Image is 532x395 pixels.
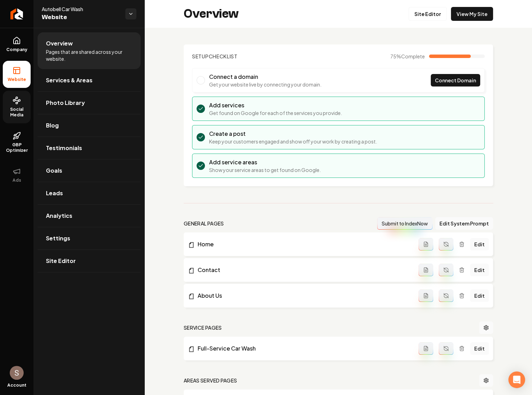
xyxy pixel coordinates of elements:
a: GBP Optimizer [3,126,31,159]
span: Settings [46,234,70,242]
span: Company [3,47,30,52]
span: Services & Areas [46,76,93,84]
span: Testimonials [46,144,82,152]
a: Blog [38,114,141,137]
span: Site Editor [46,257,76,265]
button: Submit to IndexNow [377,217,432,230]
p: Show your service areas to get found on Google. [209,166,321,173]
h3: Connect a domain [209,73,321,81]
button: Add admin page prompt [419,289,433,302]
p: Get found on Google for each of the services you provide. [209,109,342,116]
span: Pages that are shared across your website. [46,48,132,62]
a: About Us [188,291,419,300]
span: Social Media [3,107,31,118]
h2: general pages [184,220,224,227]
a: Home [188,240,419,248]
span: 75 % [390,53,425,60]
button: Edit System Prompt [435,217,493,230]
h3: Add service areas [209,158,321,166]
button: Add admin page prompt [419,238,433,250]
img: Santiago Vásquez [10,366,24,380]
span: Goals [46,166,62,175]
span: Leads [46,189,63,197]
a: View My Site [451,7,493,21]
p: Keep your customers engaged and show off your work by creating a post. [209,138,377,145]
span: Website [42,13,120,22]
a: Site Editor [408,7,447,21]
span: Website [5,77,29,82]
h2: Areas Served Pages [184,377,237,384]
button: Add admin page prompt [419,342,433,355]
a: Edit [470,264,489,276]
a: Company [3,31,31,58]
span: Ads [10,178,24,183]
span: GBP Optimizer [3,142,31,153]
a: Settings [38,227,141,249]
a: Edit [470,238,489,250]
a: Edit [470,342,489,355]
button: Open user button [10,366,24,380]
a: Photo Library [38,92,141,114]
h3: Create a post [209,130,377,138]
div: Open Intercom Messenger [508,371,525,388]
h2: Checklist [192,53,238,60]
a: Goals [38,159,141,182]
h3: Add services [209,101,342,109]
a: Analytics [38,205,141,227]
span: Overview [46,39,73,48]
img: Rebolt Logo [10,8,23,19]
button: Ads [3,162,31,189]
a: Leads [38,182,141,204]
span: Analytics [46,212,72,220]
h2: Service Pages [184,324,222,331]
a: Edit [470,289,489,302]
button: Add admin page prompt [419,264,433,276]
a: Testimonials [38,137,141,159]
a: Full-Service Car Wash [188,344,419,353]
a: Site Editor [38,250,141,272]
span: Autobell Car Wash [42,6,120,13]
a: Services & Areas [38,69,141,91]
span: Complete [401,53,425,59]
span: Blog [46,121,59,130]
span: Connect Domain [435,77,476,84]
a: Social Media [3,91,31,123]
span: Photo Library [46,99,85,107]
span: Account [7,382,26,388]
a: Contact [188,266,419,274]
h2: Overview [184,7,239,21]
span: Setup [192,53,209,59]
a: Connect Domain [431,74,480,87]
p: Get your website live by connecting your domain. [209,81,321,88]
